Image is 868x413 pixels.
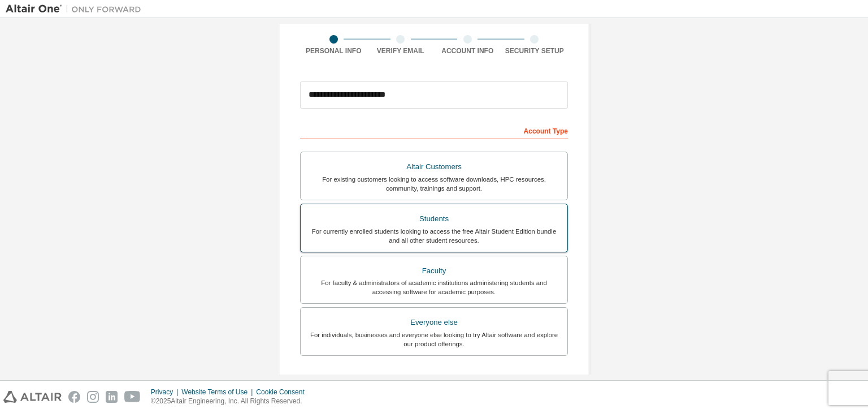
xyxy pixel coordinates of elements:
[307,159,561,175] div: Altair Customers
[307,175,561,193] div: For existing customers looking to access software downloads, HPC resources, community, trainings ...
[307,315,561,330] div: Everyone else
[68,391,80,403] img: facebook.svg
[106,391,118,403] img: linkedin.svg
[151,388,181,397] div: Privacy
[307,227,561,245] div: For currently enrolled students looking to access the free Altair Student Edition bundle and all ...
[181,388,256,397] div: Website Terms of Use
[256,388,311,397] div: Cookie Consent
[6,3,147,15] img: Altair One
[501,46,568,55] div: Security Setup
[367,46,435,55] div: Verify Email
[87,391,99,403] img: instagram.svg
[3,391,62,403] img: altair_logo.svg
[307,278,561,296] div: For faculty & administrators of academic institutions administering students and accessing softwa...
[300,46,367,55] div: Personal Info
[300,373,568,391] div: Your Profile
[307,211,561,227] div: Students
[434,46,501,55] div: Account Info
[151,397,311,406] p: © 2025 Altair Engineering, Inc. All Rights Reserved.
[307,263,561,279] div: Faculty
[300,121,568,139] div: Account Type
[307,330,561,349] div: For individuals, businesses and everyone else looking to try Altair software and explore our prod...
[124,391,141,403] img: youtube.svg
